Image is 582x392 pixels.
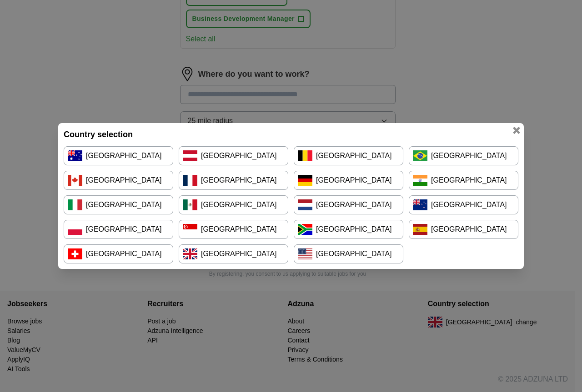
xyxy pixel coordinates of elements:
a: [GEOGRAPHIC_DATA] [64,146,173,165]
a: [GEOGRAPHIC_DATA] [64,171,173,190]
a: [GEOGRAPHIC_DATA] [294,244,403,263]
a: [GEOGRAPHIC_DATA] [294,220,403,239]
a: [GEOGRAPHIC_DATA] [294,195,403,214]
a: [GEOGRAPHIC_DATA] [179,244,288,263]
a: [GEOGRAPHIC_DATA] [294,171,403,190]
a: [GEOGRAPHIC_DATA] [409,171,518,190]
a: [GEOGRAPHIC_DATA] [409,146,518,165]
a: [GEOGRAPHIC_DATA] [64,220,173,239]
a: [GEOGRAPHIC_DATA] [179,171,288,190]
a: [GEOGRAPHIC_DATA] [179,146,288,165]
a: [GEOGRAPHIC_DATA] [409,220,518,239]
a: [GEOGRAPHIC_DATA] [179,195,288,214]
a: [GEOGRAPHIC_DATA] [64,244,173,263]
a: [GEOGRAPHIC_DATA] [64,195,173,214]
a: [GEOGRAPHIC_DATA] [409,195,518,214]
h4: Country selection [64,129,518,141]
a: [GEOGRAPHIC_DATA] [294,146,403,165]
a: [GEOGRAPHIC_DATA] [179,220,288,239]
